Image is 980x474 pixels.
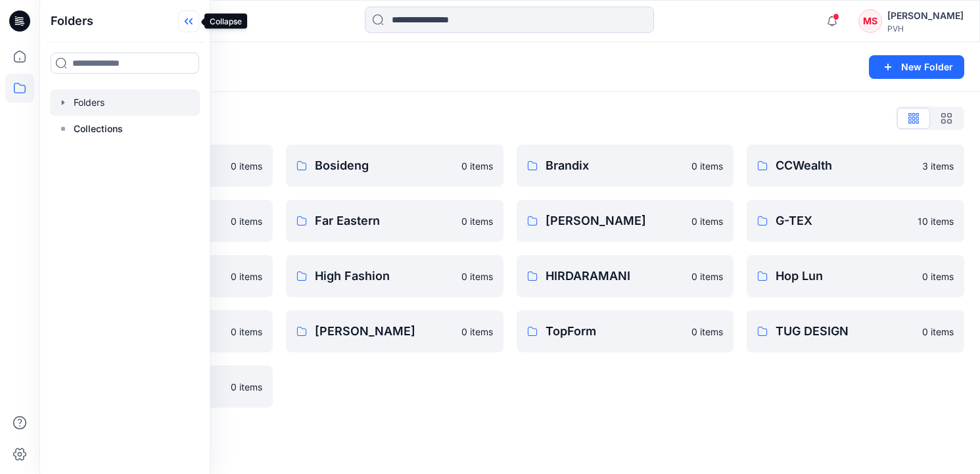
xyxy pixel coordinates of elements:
a: TopForm0 items [517,310,734,352]
p: 0 items [922,325,954,339]
p: Hop Lun [776,267,914,285]
p: G-TEX [776,212,910,230]
p: HIRDARAMANI [546,267,684,285]
p: 0 items [461,270,493,283]
a: Bosideng0 items [286,145,503,187]
button: New Folder [869,55,964,79]
p: 0 items [461,159,493,173]
p: [PERSON_NAME] [546,212,684,230]
p: Bosideng [315,156,454,175]
a: Brandix0 items [517,145,734,187]
div: [PERSON_NAME] [887,8,964,24]
p: Far Eastern [315,212,454,230]
a: CCWealth3 items [747,145,964,187]
p: 0 items [691,270,723,283]
p: Collections [74,121,123,137]
p: 0 items [231,214,262,228]
p: 0 items [922,270,954,283]
p: [PERSON_NAME] [315,322,454,341]
a: [PERSON_NAME]0 items [286,310,503,352]
a: Hop Lun0 items [747,255,964,297]
a: TUG DESIGN0 items [747,310,964,352]
a: High Fashion0 items [286,255,503,297]
p: 3 items [922,159,954,173]
div: PVH [887,24,964,34]
a: HIRDARAMANI0 items [517,255,734,297]
p: CCWealth [776,156,914,175]
p: 0 items [461,325,493,339]
p: TUG DESIGN [776,322,914,341]
p: 0 items [691,325,723,339]
p: TopForm [546,322,684,341]
p: 0 items [231,380,262,394]
p: 0 items [461,214,493,228]
p: 0 items [231,325,262,339]
p: 10 items [918,214,954,228]
p: 0 items [231,270,262,283]
p: Brandix [546,156,684,175]
a: G-TEX10 items [747,200,964,242]
a: Far Eastern0 items [286,200,503,242]
p: 0 items [691,159,723,173]
div: MS [858,9,882,33]
p: High Fashion [315,267,454,285]
p: 0 items [231,159,262,173]
p: 0 items [691,214,723,228]
a: [PERSON_NAME]0 items [517,200,734,242]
